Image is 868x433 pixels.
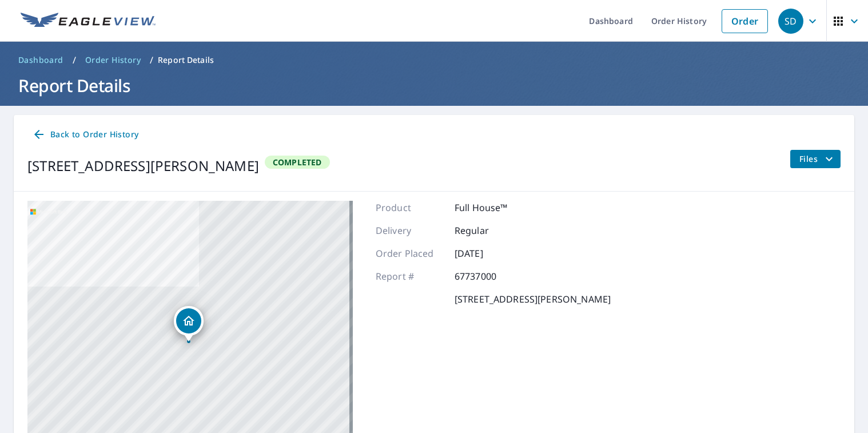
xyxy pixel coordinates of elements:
[455,201,523,214] p: Full House™
[376,224,444,237] p: Delivery
[455,247,523,260] p: [DATE]
[455,224,523,237] p: Regular
[455,269,523,283] p: 67737000
[81,51,145,69] a: Order History
[376,247,444,260] p: Order Placed
[21,13,156,30] img: EV Logo
[778,9,803,34] div: SD
[85,54,141,66] span: Order History
[266,157,329,168] span: Completed
[27,124,143,145] a: Back to Order History
[32,128,138,142] span: Back to Order History
[455,292,611,306] p: [STREET_ADDRESS][PERSON_NAME]
[158,54,214,66] p: Report Details
[27,156,259,176] div: [STREET_ADDRESS][PERSON_NAME]
[376,201,444,214] p: Product
[174,306,204,341] div: Dropped pin, building 1, Residential property, 311 N Chicago Ave Elwood, IL 60421
[799,152,836,166] span: Files
[14,74,854,97] h1: Report Details
[790,150,841,168] button: filesDropdownBtn-67737000
[150,53,153,67] li: /
[376,269,444,283] p: Report #
[18,54,63,66] span: Dashboard
[14,51,854,69] nav: breadcrumb
[73,53,76,67] li: /
[722,9,768,33] a: Order
[14,51,68,69] a: Dashboard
